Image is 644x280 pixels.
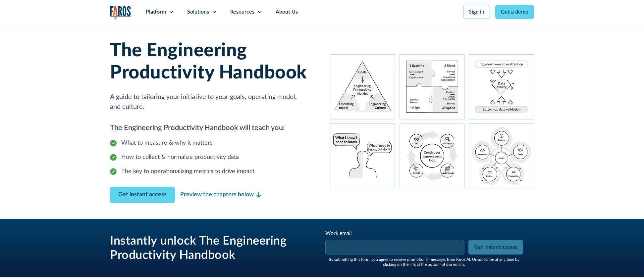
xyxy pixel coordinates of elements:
[180,190,261,199] a: Preview the chapters below
[121,153,239,162] div: How to collect & normalize productivity data
[325,257,523,267] div: By submitting this form, you agree to receive promotional messages from Faros Al. Unsubscribe at ...
[325,229,466,237] div: Work email
[110,187,175,203] a: Contact Modal
[110,6,131,20] img: Logo of the analytics and reporting company Faros.
[110,92,314,112] p: A guide to tailoring your initiative to your goals, operating model, and culture.
[187,8,209,16] div: Solutions
[110,40,314,84] h1: The Engineering Productivity Handbook
[325,229,523,267] form: Engineering Productivity Instant Access
[110,6,131,20] a: home
[110,122,314,133] h2: The Engineering Productivity Handbook will teach you:
[110,234,309,262] h3: Instantly unlock The Engineering Productivity Handbook
[146,8,166,16] div: Platform
[121,167,254,176] div: The key to operationalizing metrics to drive impact
[495,5,534,19] a: Get a demo
[463,5,490,19] a: Sign in
[230,8,254,16] div: Resources
[121,139,213,148] div: What to measure & why it matters
[180,190,254,199] div: Preview the chapters below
